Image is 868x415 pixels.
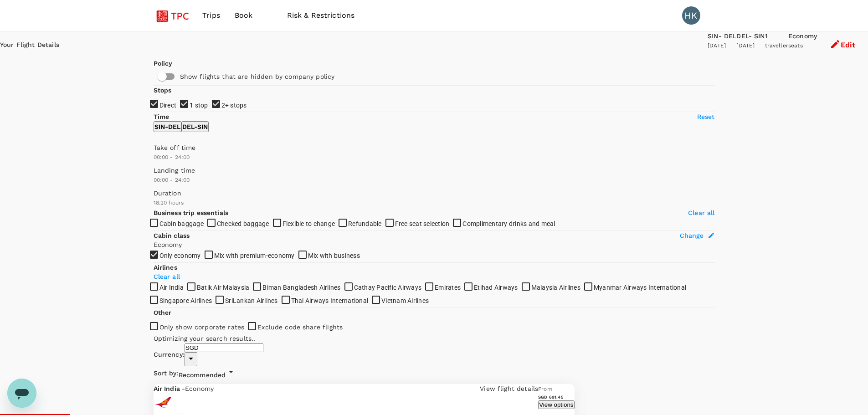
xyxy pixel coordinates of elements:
span: Trips [202,10,220,21]
span: Book [235,10,253,21]
img: Tsao Pao Chee Group Pte Ltd [154,5,195,26]
iframe: Button to launch messaging window [7,379,36,408]
span: Risk & Restrictions [287,10,355,21]
div: HK [682,6,700,25]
